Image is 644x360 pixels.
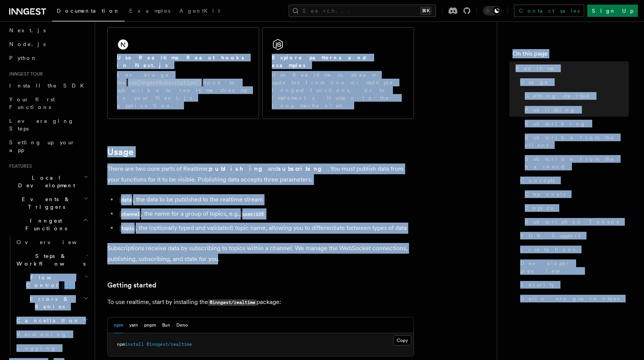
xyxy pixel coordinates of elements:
span: Getting started [525,92,590,100]
span: Install the SDK [9,83,89,89]
span: Developer preview [520,259,629,275]
li: , the name for a group of topics, e.g., [117,208,414,220]
code: @inngest/realtime [208,299,256,306]
span: Realtime [516,64,555,72]
a: Sign Up [587,5,638,17]
span: Events & Triggers [6,195,84,211]
a: Documentation [52,2,125,21]
a: Explore patterns and examplesUse Realtime to stream updates from one or multiple Inngest function... [262,27,414,119]
a: Your first Functions [6,92,90,114]
button: Events & Triggers [6,192,90,214]
span: AgentKit [179,8,220,14]
button: Local Development [6,171,90,192]
strong: publishing [209,165,268,172]
button: Bun [162,317,170,333]
a: Versioning [13,327,90,341]
span: new [62,281,75,290]
span: Flow Control [13,274,84,289]
span: Steps & Workflows [13,252,85,268]
a: Subscription Tokens [522,215,629,229]
a: Topics [522,201,629,215]
code: channel [120,211,141,218]
span: Your first Functions [9,96,55,110]
a: Channels [522,187,629,201]
button: pnpm [144,317,156,333]
span: Python [9,55,37,61]
a: Use Realtime React hooks in Next.jsLeverage theuseInngestSubscription()hook to subscribe to realt... [107,27,259,119]
strong: subscribing [278,165,327,172]
span: Topics [525,204,553,212]
a: Usage [107,147,133,157]
span: Security [520,281,554,289]
a: Security [517,278,629,292]
a: Overview [13,235,90,249]
p: Use Realtime to stream updates from one or multiple Inngest functions, or to implement a Human-in... [272,71,404,109]
button: yarn [129,317,138,333]
a: Publishing [522,103,629,117]
span: Versioning [16,331,67,337]
p: Subscriptions receive data by subscribing to topics within a channel. We manage the WebSocket con... [107,243,414,264]
kbd: ⌘K [421,7,431,15]
a: Delivery guarantees [517,292,629,306]
span: Setting up your app [9,139,75,153]
a: Leveraging Steps [6,114,90,135]
code: topic [120,225,136,232]
span: install [125,342,144,347]
a: Install the SDK [6,79,90,92]
a: Limitations [517,243,629,256]
button: Search...⌘K [289,5,436,17]
button: Toggle dark mode [483,6,501,15]
span: Cancellation [13,317,80,324]
span: Subscribe from the client [525,134,629,149]
span: Subscription Tokens [525,218,619,226]
a: AgentKit [175,2,225,21]
a: Python [6,51,90,65]
a: Examples [125,2,175,21]
button: npm [114,317,123,333]
span: Errors & Retries [13,295,83,310]
a: SDK Support [517,229,629,243]
a: Realtime [513,61,629,75]
a: Node.js [6,37,90,51]
span: Features [6,163,32,169]
a: Concepts [517,173,629,187]
h2: Explore patterns and examples [272,54,404,69]
button: Copy [393,335,411,345]
code: useInngestSubscription() [127,79,203,86]
span: Documentation [57,8,120,14]
a: Developer preview [517,256,629,278]
a: Setting up your app [6,135,90,157]
span: Next.js [9,27,46,33]
code: data [120,197,133,203]
span: Subscribing [525,120,586,127]
a: Contact sales [514,5,584,17]
a: Subscribing [522,117,629,130]
span: Channels [525,190,565,198]
button: Inngest Functions [6,214,90,235]
li: , the (optionally typed and validated) topic name, allowing you to differentiate between types of... [117,223,414,234]
a: Getting started [107,280,156,291]
span: Examples [129,8,170,14]
span: Limitations [520,246,575,253]
span: Local Development [6,174,84,189]
h4: On this page [513,49,629,61]
a: Usage [517,75,629,89]
span: Subscribe from the backend [525,155,629,170]
button: Steps & Workflows [13,249,90,271]
a: Next.js [6,23,90,37]
span: Delivery guarantees [520,295,619,302]
li: , the data to be published to the realtime stream [117,194,414,205]
span: Overview [16,239,95,245]
code: user:123 [241,211,265,218]
span: Inngest tour [6,71,43,77]
div: Inngest Functions [6,235,90,355]
p: There are two core parts of Realtime: and . You must publish data from your functions for it to b... [107,163,414,185]
button: Cancellation [13,314,90,327]
span: Node.js [9,41,46,47]
span: Publishing [525,106,576,114]
a: Getting started [522,89,629,103]
p: Leverage the hook to subscribe to realtime streams in your Next.js application. [117,71,250,109]
button: Flow Controlnew [13,271,90,292]
span: @inngest/realtime [146,342,192,347]
a: Logging [13,341,90,355]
